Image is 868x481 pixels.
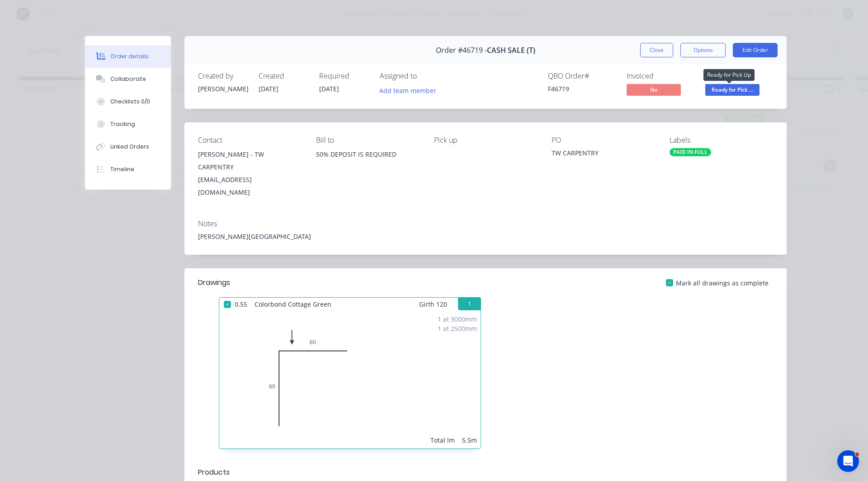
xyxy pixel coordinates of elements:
[703,69,755,81] div: Ready for Pick Up
[458,298,481,310] button: 1
[198,232,773,241] div: [PERSON_NAME][GEOGRAPHIC_DATA]
[198,136,302,145] div: Contact
[110,165,134,173] div: Timeline
[198,277,230,288] div: Drawings
[438,324,477,333] div: 1 at 2500mm
[627,72,694,80] div: Invoiced
[110,52,149,61] div: Order details
[462,435,477,445] div: 5.5m
[487,46,535,55] span: CASH SALE (T)
[552,136,655,145] div: PO
[198,173,302,199] div: [EMAIL_ADDRESS][DOMAIN_NAME]
[705,84,759,95] span: Ready for Pick ...
[198,219,773,228] div: Notes
[198,84,248,93] div: [PERSON_NAME]
[640,43,673,57] button: Close
[680,43,726,57] button: Options
[375,84,441,96] button: Add team member
[552,148,655,161] div: TW CARPENTRY
[198,467,230,478] div: Products
[670,136,773,145] div: Labels
[438,314,477,324] div: 1 at 3000mm
[316,136,420,145] div: Bill to
[85,135,171,158] button: Linked Orders
[110,98,150,106] div: Checklists 0/0
[380,84,441,96] button: Add team member
[319,72,369,80] div: Required
[85,90,171,113] button: Checklists 0/0
[705,84,759,98] button: Ready for Pick ...
[434,136,538,145] div: Pick up
[110,75,146,83] div: Collaborate
[231,298,251,311] span: 0.55
[380,72,470,80] div: Assigned to
[548,84,616,93] div: F46719
[319,84,339,93] span: [DATE]
[85,113,171,135] button: Tracking
[251,298,335,311] span: Colorbond Cottage Green
[259,84,278,93] span: [DATE]
[259,72,308,80] div: Created
[198,148,302,173] div: [PERSON_NAME] - TW CARPENTRY
[110,143,149,151] div: Linked Orders
[219,311,481,448] div: 060601 at 3000mm1 at 2500mmTotal lm5.5m
[198,148,302,199] div: [PERSON_NAME] - TW CARPENTRY[EMAIL_ADDRESS][DOMAIN_NAME]
[837,450,859,472] iframe: Intercom live chat
[548,72,616,80] div: QBO Order #
[316,148,420,177] div: 50% DEPOSIT IS REQUIRED
[430,435,455,445] div: Total lm
[85,158,171,181] button: Timeline
[733,43,778,57] button: Edit Order
[670,148,711,156] div: PAID IN FULL
[85,45,171,68] button: Order details
[316,148,420,161] div: 50% DEPOSIT IS REQUIRED
[110,120,135,128] div: Tracking
[419,298,447,311] span: Girth 120
[436,46,487,55] span: Order #46719 -
[676,278,769,288] span: Mark all drawings as complete
[627,84,681,95] span: No
[85,68,171,90] button: Collaborate
[198,72,248,80] div: Created by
